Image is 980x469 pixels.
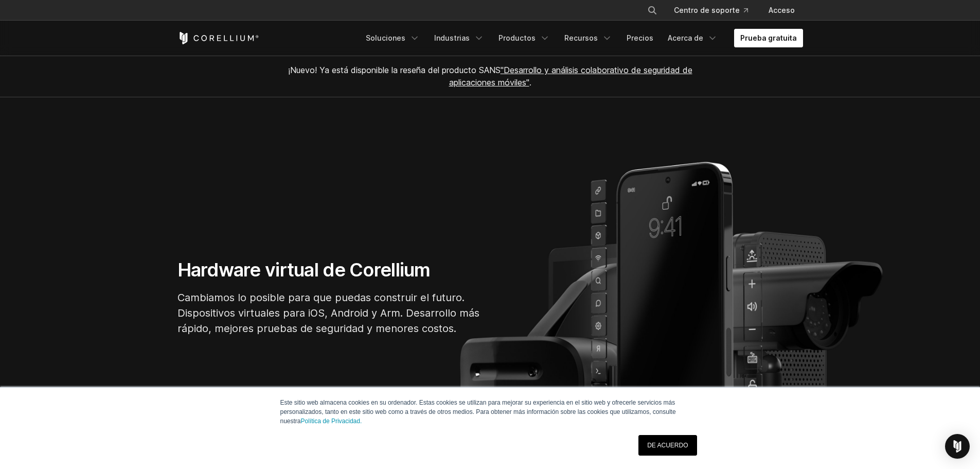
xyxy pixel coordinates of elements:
font: Acceso [769,6,795,14]
a: Política de Privacidad. [301,418,362,425]
button: Buscar [643,1,662,20]
div: Menú de navegación [635,1,803,20]
div: Menú de navegación [360,29,803,47]
font: Recursos [564,33,598,42]
font: DE ACUERDO [647,442,688,449]
font: Acerca de [668,33,703,42]
font: Cambiamos lo posible para que puedas construir el futuro. Dispositivos virtuales para iOS, Androi... [177,291,479,335]
a: DE ACUERDO [638,435,697,456]
a: Página de inicio de Corellium [177,32,259,44]
font: ¡Nuevo! Ya está disponible la reseña del producto SANS [288,65,501,75]
font: Centro de soporte [674,6,740,14]
div: Abrir Intercom Messenger [945,434,970,459]
font: Industrias [434,33,470,42]
font: Precios [627,33,653,42]
font: Productos [498,33,536,42]
font: Prueba gratuita [740,33,797,42]
font: Este sitio web almacena cookies en su ordenador. Estas cookies se utilizan para mejorar su experi... [280,399,676,425]
a: "Desarrollo y análisis colaborativo de seguridad de aplicaciones móviles" [449,65,692,88]
font: . [529,77,531,88]
font: Hardware virtual de Corellium [177,258,431,281]
font: Soluciones [366,33,405,42]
